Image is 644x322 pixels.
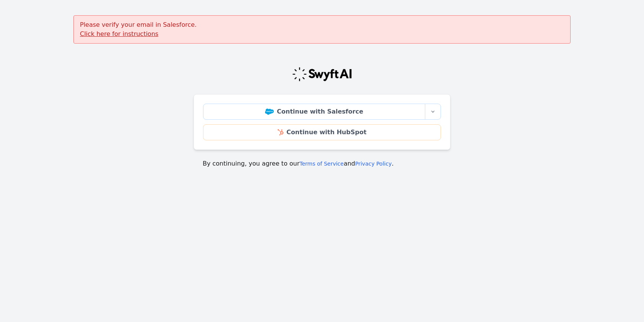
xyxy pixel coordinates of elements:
img: Salesforce [265,109,274,115]
a: Terms of Service [299,161,343,167]
a: Privacy Policy [355,161,392,167]
p: By continuing, you agree to our and . [203,159,441,168]
a: Continue with HubSpot [203,124,441,140]
a: Continue with Salesforce [203,104,425,120]
a: Click here for instructions [80,30,158,37]
img: Swyft Logo [292,67,352,82]
div: Please verify your email in Salesforce. [73,15,571,44]
img: HubSpot [278,129,283,135]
